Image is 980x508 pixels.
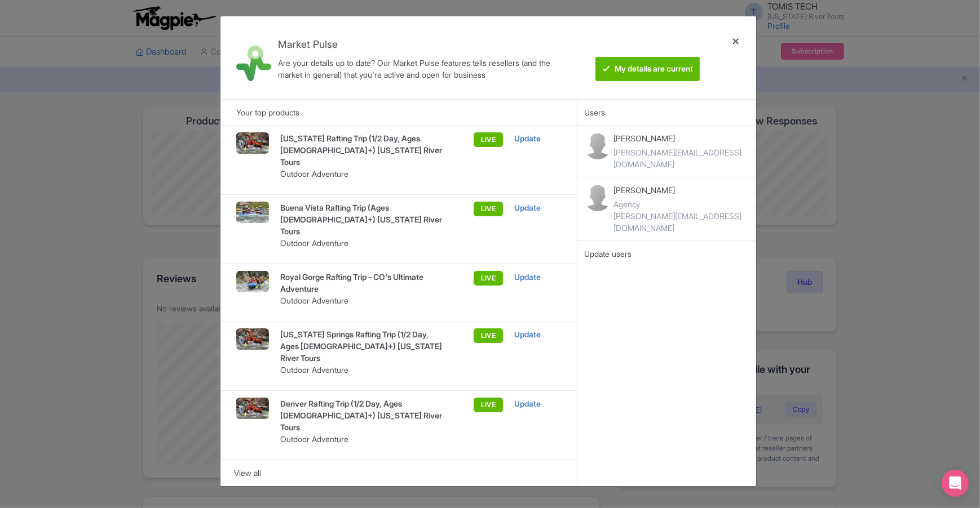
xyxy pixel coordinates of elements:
p: [PERSON_NAME] [613,132,749,144]
div: Update [514,202,561,214]
p: [US_STATE] Springs Rafting Trip (1/2 Day, Ages [DEMOGRAPHIC_DATA]+) [US_STATE] River Tours [280,328,445,364]
img: contact-b11cc6e953956a0c50a2f97983291f06.png [584,132,611,159]
img: contact-b11cc6e953956a0c50a2f97983291f06.png [584,184,611,211]
img: gzkxiy2tqw5kwflf4e7s.jpg [236,328,269,350]
img: gzkxiy2tqw5kwflf4e7s.jpg [236,398,269,419]
p: [US_STATE] Rafting Trip (1/2 Day, Ages [DEMOGRAPHIC_DATA]+) [US_STATE] River Tours [280,132,445,168]
div: Are your details up to date? Our Market Pulse features tells resellers (and the market in general... [278,57,572,81]
div: Update [514,398,561,410]
div: Update [514,328,561,341]
p: Outdoor Adventure [280,295,445,306]
div: View all [234,467,564,479]
img: Browns-Canyon-White-Water-Rafting-Gallery-8-min_wa8kii.png [236,202,269,223]
div: Your top products [220,99,577,125]
p: Outdoor Adventure [280,237,445,249]
div: Update [514,271,561,283]
img: wq2wz8uwb9dpdfjok4de.jpg [236,271,269,292]
h4: Market Pulse [278,39,572,50]
p: Outdoor Adventure [280,168,445,180]
div: Update users [584,248,749,260]
img: gzkxiy2tqw5kwflf4e7s.jpg [236,132,269,154]
img: market_pulse-1-0a5220b3d29e4a0de46fb7534bebe030.svg [236,46,272,81]
div: Open Intercom Messenger [942,470,969,497]
div: [PERSON_NAME][EMAIL_ADDRESS][DOMAIN_NAME] [613,146,749,170]
p: Outdoor Adventure [280,364,445,376]
p: Outdoor Adventure [280,433,445,445]
div: [PERSON_NAME][EMAIL_ADDRESS][DOMAIN_NAME] [613,210,749,234]
p: Denver Rafting Trip (1/2 Day, Ages [DEMOGRAPHIC_DATA]+) [US_STATE] River Tours [280,398,445,433]
btn: My details are current [595,57,700,81]
p: [PERSON_NAME] [613,184,749,196]
div: Agency [613,198,749,210]
p: Royal Gorge Rafting Trip - CO's Ultimate Adventure [280,271,445,295]
div: Users [577,99,756,125]
p: Buena Vista Rafting Trip (Ages [DEMOGRAPHIC_DATA]+) [US_STATE] River Tours [280,202,445,237]
div: Update [514,132,561,145]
